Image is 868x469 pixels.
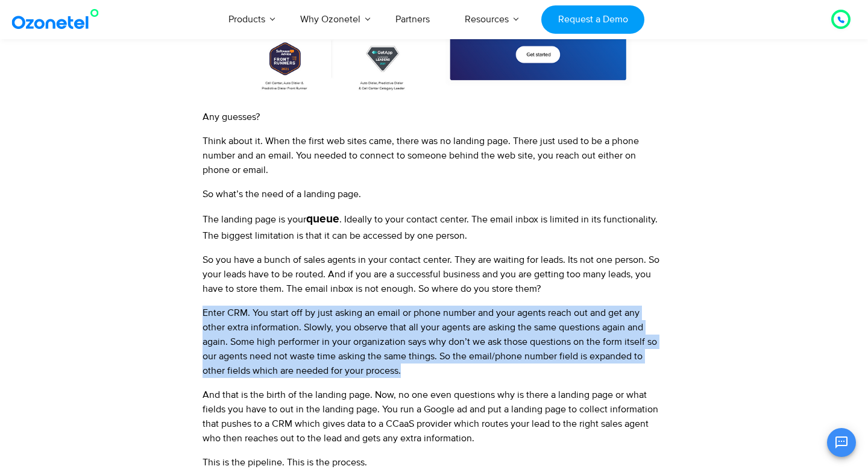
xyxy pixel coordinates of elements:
[203,211,660,243] p: The landing page is your . Ideally to your contact center. The email inbox is limited in its func...
[203,306,660,378] p: Enter CRM. You start off by just asking an email or phone number and your agents reach out and ge...
[827,428,856,457] button: Open chat
[541,5,644,34] a: Request a Demo
[203,253,660,296] p: So you have a bunch of sales agents in your contact center. They are waiting for leads. Its not o...
[203,134,660,177] p: Think about it. When the first web sites came, there was no landing page. There just used to be a...
[203,110,660,124] p: Any guesses?
[306,213,339,225] strong: queue
[203,388,660,445] p: And that is the birth of the landing page. Now, no one even questions why is there a landing page...
[203,187,660,201] p: So what’s the need of a landing page.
